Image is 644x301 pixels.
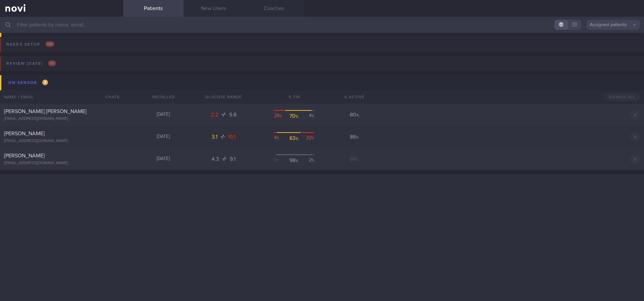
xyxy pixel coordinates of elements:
[194,90,254,104] div: Glucose Range
[45,41,54,47] span: 140
[312,159,314,162] sub: %
[4,109,87,114] span: [PERSON_NAME] [PERSON_NAME]
[302,113,314,119] div: 4
[228,134,235,140] span: 19.1
[274,157,286,164] div: 0
[288,135,300,142] div: 63
[5,59,58,68] div: Review [DATE]
[7,78,50,87] div: On sensor
[356,113,359,117] sub: %
[48,60,56,66] span: 50
[4,139,119,144] div: [EMAIL_ADDRESS][DOMAIN_NAME]
[279,114,282,118] sub: %
[296,137,299,141] sub: %
[604,93,640,101] button: Dismiss All
[334,156,375,162] div: 66
[274,135,286,142] div: 4
[277,137,279,140] sub: %
[356,136,359,140] sub: %
[4,116,119,121] div: [EMAIL_ADDRESS][DOMAIN_NAME]
[96,90,123,104] div: Chats
[5,40,56,49] div: Needs setup
[230,156,235,162] span: 9.1
[312,137,314,140] sub: %
[254,90,334,104] div: % TIR
[4,131,45,136] span: [PERSON_NAME]
[302,157,314,164] div: 2
[133,156,194,162] div: [DATE]
[133,134,194,140] div: [DATE]
[296,159,299,163] sub: %
[4,153,45,158] span: [PERSON_NAME]
[42,80,48,85] span: 3
[277,159,280,162] sub: %
[302,135,314,142] div: 32
[133,112,194,118] div: [DATE]
[133,90,194,104] div: Installed
[211,112,220,117] span: 2.2
[334,111,375,118] div: 80
[274,113,286,119] div: 25
[212,134,219,140] span: 3.1
[4,161,119,166] div: [EMAIL_ADDRESS][DOMAIN_NAME]
[288,157,300,164] div: 98
[586,20,640,30] button: Assigned patients
[212,156,220,162] span: 4.3
[312,114,314,118] sub: %
[229,112,236,117] span: 9.8
[334,90,375,104] div: % Active
[334,134,375,140] div: 86
[296,115,299,119] sub: %
[288,113,300,119] div: 70
[356,158,359,162] sub: %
